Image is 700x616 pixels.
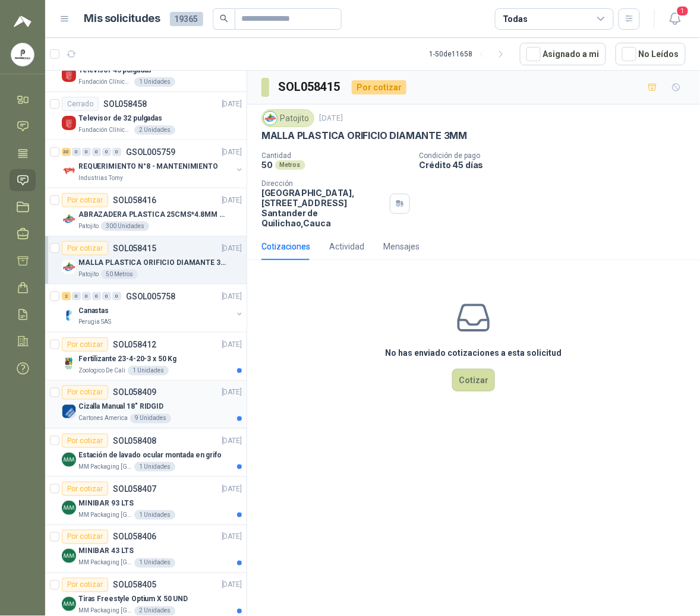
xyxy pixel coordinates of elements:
[62,241,108,255] div: Por cotizar
[45,429,247,477] a: Por cotizarSOL058408[DATE] Company LogoEstación de lavado ocular montada en grifoMM Packaging [GE...
[261,188,385,228] p: [GEOGRAPHIC_DATA], [STREET_ADDRESS] Santander de Quilichao , Cauca
[676,5,689,17] span: 1
[222,243,242,254] p: [DATE]
[78,222,99,231] p: Patojito
[113,340,156,349] p: SOL058412
[62,164,76,178] img: Company Logo
[45,477,247,525] a: Por cotizarSOL058407[DATE] Company LogoMINIBAR 93 LTSMM Packaging [GEOGRAPHIC_DATA]1 Unidades
[222,99,242,110] p: [DATE]
[62,482,108,496] div: Por cotizar
[82,148,91,156] div: 0
[45,381,247,429] a: Por cotizarSOL058409[DATE] Company LogoCizalla Manual 18" RIDGIDCartones America9 Unidades
[102,292,111,301] div: 0
[101,270,138,279] div: 50 Metros
[62,68,76,82] img: Company Logo
[45,525,247,573] a: Por cotizarSOL058406[DATE] Company LogoMINIBAR 43 LTSMM Packaging [GEOGRAPHIC_DATA]1 Unidades
[383,240,420,253] div: Mensajes
[261,109,314,127] div: Patojito
[78,558,132,568] p: MM Packaging [GEOGRAPHIC_DATA]
[134,510,175,520] div: 1 Unidades
[62,578,108,592] div: Por cotizar
[82,292,91,301] div: 0
[503,12,528,26] div: Todas
[222,339,242,350] p: [DATE]
[386,346,562,359] h3: No has enviado cotizaciones a esta solicitud
[62,148,71,156] div: 30
[14,14,31,29] img: Logo peakr
[92,148,101,156] div: 0
[616,43,686,65] button: No Leídos
[45,92,247,140] a: CerradoSOL058458[DATE] Company LogoTelevisor de 32 pulgadasFundación Clínica Shaio2 Unidades
[222,387,242,399] p: [DATE]
[520,43,606,65] button: Asignado a mi
[222,291,242,302] p: [DATE]
[78,366,125,375] p: Zoologico De Cali
[62,386,108,400] div: Por cotizar
[62,356,76,371] img: Company Logo
[45,236,247,285] a: Por cotizarSOL058415[DATE] Company LogoMALLA PLASTICA ORIFICIO DIAMANTE 3MMPatojito50 Metros
[78,450,222,461] p: Estación de lavado ocular montada en grifo
[62,289,244,327] a: 2 0 0 0 0 0 GSOL005758[DATE] Company LogoCanastasPerugia SAS
[101,222,149,231] div: 300 Unidades
[134,125,175,135] div: 2 Unidades
[128,366,169,375] div: 1 Unidades
[78,125,132,135] p: Fundación Clínica Shaio
[261,129,468,142] p: MALLA PLASTICA ORIFICIO DIAMANTE 3MM
[62,116,76,130] img: Company Logo
[222,532,242,543] p: [DATE]
[113,196,156,204] p: SOL058416
[130,414,171,424] div: 9 Unidades
[62,434,108,448] div: Por cotizar
[62,337,108,352] div: Por cotizar
[220,14,228,23] span: search
[62,97,99,111] div: Cerrado
[279,78,342,96] h3: SOL058415
[72,148,81,156] div: 0
[261,151,410,160] p: Cantidad
[78,318,111,327] p: Perugia SAS
[352,80,406,94] div: Por cotizar
[113,437,156,445] p: SOL058408
[275,160,305,170] div: Metros
[62,453,76,467] img: Company Logo
[62,597,76,611] img: Company Logo
[62,549,76,563] img: Company Logo
[420,151,695,160] p: Condición de pago
[45,188,247,236] a: Por cotizarSOL058416[DATE] Company LogoABRAZADERA PLASTICA 25CMS*4.8MM NEGRAPatojito300 Unidades
[78,173,123,183] p: Industrias Tomy
[664,8,686,30] button: 1
[92,292,101,301] div: 0
[112,148,121,156] div: 0
[62,292,71,301] div: 2
[134,77,175,87] div: 1 Unidades
[62,145,244,183] a: 30 0 0 0 0 0 GSOL005759[DATE] Company LogoREQUERIMIENTO N°8 - MANTENIMIENTOIndustrias Tomy
[113,485,156,493] p: SOL058407
[134,558,175,568] div: 1 Unidades
[78,594,188,605] p: Tiras Freestyle Optium X 50 UND
[62,260,76,274] img: Company Logo
[78,498,134,509] p: MINIBAR 93 LTS
[78,606,132,616] p: MM Packaging [GEOGRAPHIC_DATA]
[134,462,175,472] div: 1 Unidades
[78,161,218,172] p: REQUERIMIENTO N°8 - MANTENIMIENTO
[170,12,203,26] span: 19365
[78,546,134,557] p: MINIBAR 43 LTS
[78,353,176,365] p: Fertilizante 23-4-20-3 x 50 Kg
[78,414,128,424] p: Cartones America
[78,209,226,220] p: ABRAZADERA PLASTICA 25CMS*4.8MM NEGRA
[222,484,242,495] p: [DATE]
[78,77,132,87] p: Fundación Clínica Shaio
[78,270,99,279] p: Patojito
[329,240,364,253] div: Actividad
[222,580,242,591] p: [DATE]
[222,195,242,206] p: [DATE]
[72,292,81,301] div: 0
[78,402,163,413] p: Cizalla Manual 18" RIDGID
[103,100,147,108] p: SOL058458
[112,292,121,301] div: 0
[420,160,695,170] p: Crédito 45 días
[62,530,108,544] div: Por cotizar
[261,179,385,188] p: Dirección
[113,533,156,541] p: SOL058406
[45,333,247,381] a: Por cotizarSOL058412[DATE] Company LogoFertilizante 23-4-20-3 x 50 KgZoologico De Cali1 Unidades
